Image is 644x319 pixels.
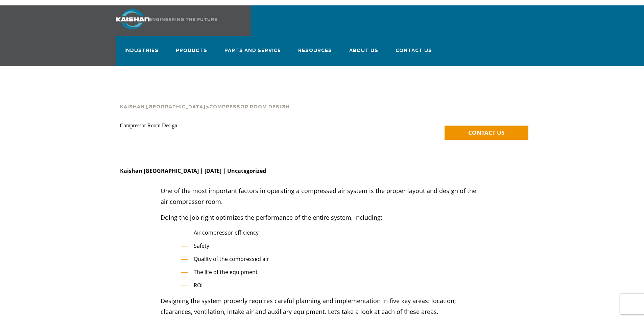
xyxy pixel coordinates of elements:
[194,255,269,263] span: Quality of the compressed air
[161,212,484,223] p: Doing the job right optimizes the performance of the entire system, including:
[116,9,149,29] img: kaishan logo
[396,42,432,65] a: Contact Us
[194,282,202,289] span: ROI
[120,167,266,175] strong: Kaishan [GEOGRAPHIC_DATA] | [DATE] | Uncategorized
[116,5,236,36] a: Kaishan USA
[120,104,206,110] a: Kaishan [GEOGRAPHIC_DATA]
[209,105,290,109] span: Compressor Room Design
[396,47,432,55] span: Contact Us
[224,42,281,66] a: Parts and Service
[124,47,159,56] span: Industries
[194,242,209,249] span: Safety
[468,129,504,136] span: CONTACT US
[120,100,290,110] div: >
[224,47,281,56] span: Parts and Service
[149,18,217,21] img: Engineering the future
[120,123,376,128] h1: Compressor Room Design
[298,42,332,66] a: Resources
[176,42,208,66] a: Products
[161,185,484,207] p: One of the most important factors in operating a compressed air system is the proper layout and d...
[298,47,332,56] span: Resources
[176,47,208,56] span: Products
[445,126,528,140] a: CONTACT US
[349,47,379,56] span: About Us
[120,105,206,109] span: Kaishan [GEOGRAPHIC_DATA]
[349,42,379,66] a: About Us
[124,42,159,66] a: Industries
[161,295,484,317] p: Designing the system properly requires careful planning and implementation in five key areas: loc...
[209,104,290,110] a: Compressor Room Design
[194,229,259,236] span: Air compressor efficiency
[194,268,258,276] span: The life of the equipment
